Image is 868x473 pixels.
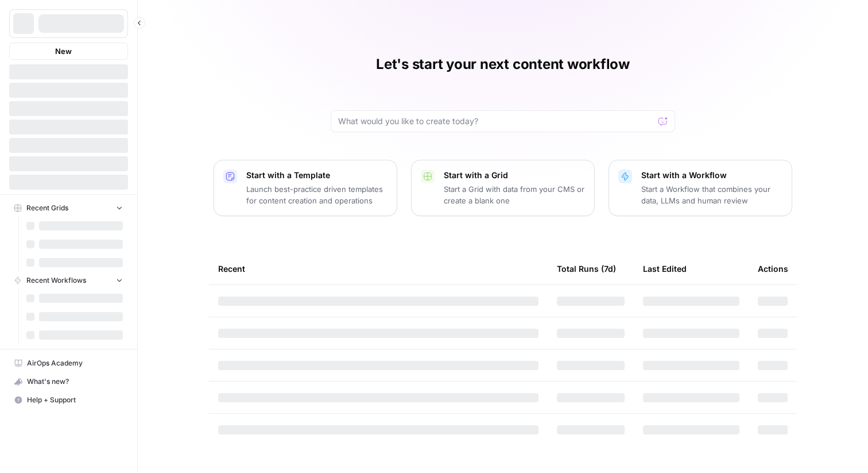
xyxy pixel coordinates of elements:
button: Recent Grids [9,199,128,217]
button: New [9,43,128,60]
div: What's new? [10,373,127,390]
span: AirOps Academy [27,358,123,368]
button: What's new? [9,372,128,391]
span: Recent Workflows [26,275,86,286]
button: Start with a TemplateLaunch best-practice driven templates for content creation and operations [214,160,397,216]
div: Recent [218,253,538,284]
span: New [55,45,72,57]
p: Start a Workflow that combines your data, LLMs and human review [641,183,782,206]
div: Total Runs (7d) [557,253,616,284]
span: Recent Grids [26,203,68,213]
button: Help + Support [9,391,128,409]
p: Start with a Workflow [641,170,782,181]
p: Start with a Grid [444,170,585,181]
div: Actions [758,253,788,284]
button: Start with a GridStart a Grid with data from your CMS or create a blank one [411,160,595,216]
div: Last Edited [643,253,687,284]
span: Help + Support [27,395,123,405]
p: Start with a Template [246,170,387,181]
p: Launch best-practice driven templates for content creation and operations [246,183,387,206]
h1: Let's start your next content workflow [376,55,630,74]
button: Start with a WorkflowStart a Workflow that combines your data, LLMs and human review [609,160,792,216]
button: Recent Workflows [9,272,128,289]
p: Start a Grid with data from your CMS or create a blank one [444,183,585,206]
input: What would you like to create today? [338,116,654,127]
a: AirOps Academy [9,354,128,372]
